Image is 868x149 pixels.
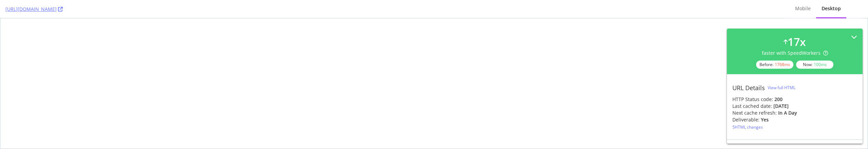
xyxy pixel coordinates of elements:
div: Now: [796,61,833,69]
div: [DATE] [773,103,789,110]
div: Yes [761,116,769,123]
a: [URL][DOMAIN_NAME] [5,6,63,13]
button: View full HTML [768,82,795,93]
div: 100 ms [814,62,827,67]
div: Last cached date: [732,103,772,110]
div: HTTP Status code: [732,96,857,103]
div: 5 HTML changes [732,124,763,130]
div: Before: [756,61,793,69]
div: in a day [778,110,797,116]
div: 17 x [788,34,806,50]
div: Deliverable: [732,116,759,123]
strong: 200 [774,96,783,102]
div: 1768 ms [775,62,790,67]
div: Mobile [795,5,811,12]
div: Desktop [822,5,841,12]
div: View full HTML [768,85,795,90]
div: faster with SpeedWorkers [762,50,828,56]
button: 5HTML changes [732,123,763,131]
div: Next cache refresh: [732,110,777,116]
div: URL Details [732,84,765,92]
